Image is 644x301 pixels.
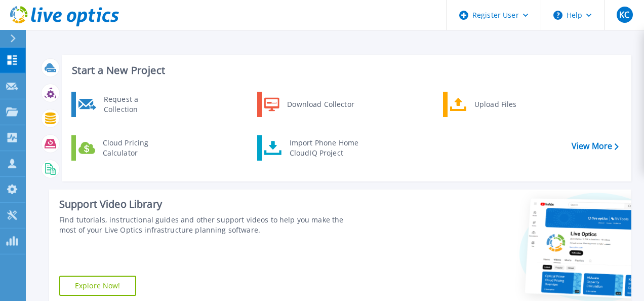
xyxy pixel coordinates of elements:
div: Import Phone Home CloudIQ Project [285,138,364,158]
h3: Start a New Project [72,65,618,76]
div: Request a Collection [99,94,173,115]
span: KC [619,11,629,19]
a: Download Collector [257,92,361,117]
a: Request a Collection [71,92,175,117]
a: Upload Files [443,92,547,117]
a: View More [572,141,619,151]
div: Find tutorials, instructional guides and other support videos to help you make the most of your L... [59,215,362,235]
div: Upload Files [469,94,544,115]
div: Download Collector [282,94,358,115]
div: Support Video Library [59,198,362,211]
a: Explore Now! [59,276,136,296]
div: Cloud Pricing Calculator [98,138,173,158]
a: Cloud Pricing Calculator [71,135,175,161]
